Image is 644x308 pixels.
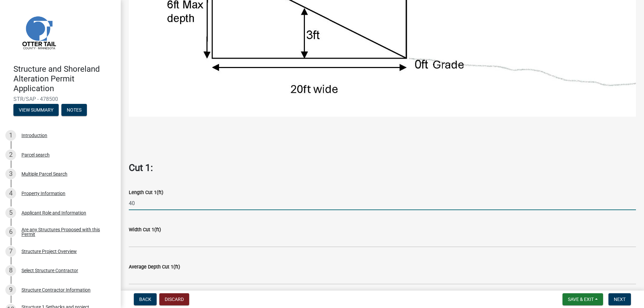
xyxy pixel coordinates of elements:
div: Introduction [21,133,47,138]
div: 8 [5,265,16,276]
div: Structure Contractor Information [21,288,91,292]
div: Are any Structures Proposed with this Permit [21,227,110,237]
span: STR/SAP - 478500 [13,96,107,102]
div: Structure Project Overview [21,249,77,254]
wm-modal-confirm: Summary [13,108,59,113]
label: Length Cut 1(ft) [129,190,163,195]
span: Next [614,297,626,302]
div: Multiple Parcel Search [21,172,67,176]
strong: Cut 1: [129,162,153,173]
div: 5 [5,207,16,218]
div: 9 [5,285,16,295]
div: Parcel search [21,152,50,157]
label: Width Cut 1(ft) [129,228,161,232]
div: 4 [5,188,16,199]
button: Discard [159,293,189,305]
label: Average Depth Cut 1(ft) [129,265,180,269]
button: View Summary [13,104,59,116]
div: 1 [5,130,16,141]
span: Save & Exit [568,297,594,302]
div: 2 [5,149,16,160]
img: Otter Tail County, Minnesota [13,7,64,57]
button: Save & Exit [562,293,603,305]
button: Notes [61,104,87,116]
div: Property Information [21,191,65,196]
div: 7 [5,246,16,257]
div: Select Structure Contractor [21,268,78,273]
wm-modal-confirm: Notes [61,108,87,113]
div: 3 [5,169,16,179]
h4: Structure and Shoreland Alteration Permit Application [13,64,115,93]
div: 6 [5,227,16,237]
span: Back [139,297,151,302]
div: Applicant Role and Information [21,210,86,215]
button: Back [134,293,157,305]
button: Next [608,293,631,305]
